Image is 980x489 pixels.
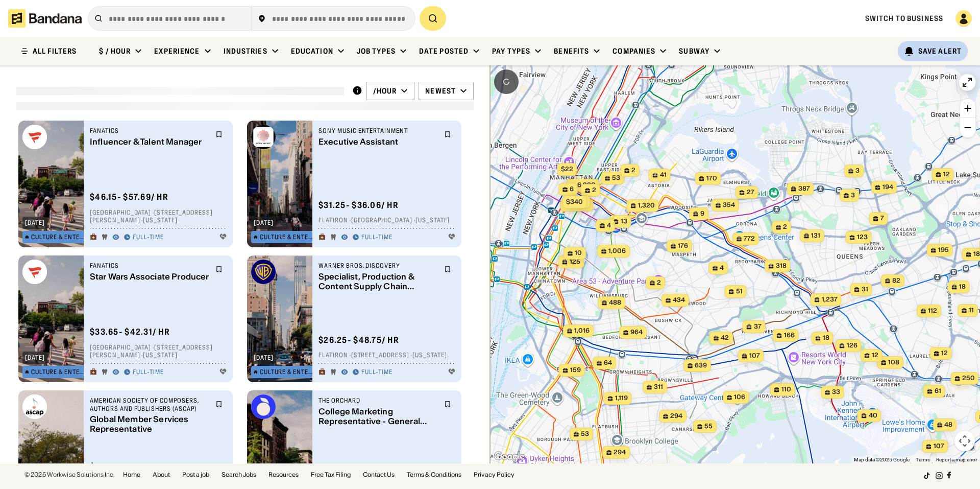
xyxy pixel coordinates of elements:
[31,234,84,240] div: Culture & Entertainment
[660,171,667,179] span: 41
[857,233,868,242] span: 123
[572,201,590,209] span: 6,385
[570,185,574,194] span: 6
[935,387,941,395] span: 61
[22,394,47,419] img: American Society of Composers, Authors and Publishers (ASCAP) logo
[892,276,900,285] span: 82
[251,394,276,419] img: The Orchard logo
[918,46,962,56] div: Save Alert
[720,264,724,272] span: 4
[621,217,627,226] span: 13
[363,472,395,478] a: Contact Us
[855,167,860,175] span: 3
[260,234,313,240] div: Culture & Entertainment
[615,394,628,403] span: 1,119
[614,448,626,457] span: 294
[936,457,977,462] a: Report a map error
[747,188,754,197] span: 27
[318,397,438,405] div: The Orchard
[561,165,573,173] span: $22
[133,368,164,377] div: Full-time
[721,334,729,342] span: 42
[570,258,580,266] span: 125
[8,9,82,28] img: Bandana logotype
[736,287,743,296] span: 51
[832,388,840,397] span: 33
[608,247,626,255] span: 1,006
[361,234,393,242] div: Full-time
[744,235,755,243] span: 772
[318,407,438,426] div: College Marketing Representative - General Location
[419,46,469,56] div: Date Posted
[318,200,399,211] div: $ 31.25 - $36.06 / hr
[880,214,884,223] span: 7
[25,355,45,361] div: [DATE]
[318,352,455,360] div: Flatiron · [STREET_ADDRESS] · [US_STATE]
[251,125,276,149] img: Sony Music Entertainment logo
[407,472,461,478] a: Terms & Conditions
[823,334,829,342] span: 18
[969,306,974,315] span: 11
[25,220,45,226] div: [DATE]
[872,351,878,360] span: 12
[781,385,791,394] span: 110
[90,272,209,282] div: Star Wars Associate Producer
[865,14,943,23] span: Switch to Business
[973,250,980,259] span: 18
[612,174,620,182] span: 53
[425,86,456,96] div: Newest
[311,472,351,478] a: Free Tax Filing
[566,198,583,205] span: $340
[254,355,274,361] div: [DATE]
[373,86,397,96] div: /hour
[962,374,975,383] span: 250
[888,358,899,367] span: 108
[31,369,84,375] div: Culture & Entertainment
[822,295,838,304] span: 1,237
[318,262,438,270] div: Warner Bros. Discovery
[959,283,966,291] span: 18
[123,472,140,478] a: Home
[493,450,526,463] img: Google
[574,327,590,335] span: 1,016
[670,412,682,421] span: 294
[357,46,396,56] div: Job Types
[612,46,655,56] div: Companies
[90,137,209,147] div: Influencer & Talent Manager
[251,260,276,284] img: Warner Bros. Discovery logo
[90,343,227,359] div: [GEOGRAPHIC_DATA] · [STREET_ADDRESS][PERSON_NAME] · [US_STATE]
[944,421,952,429] span: 48
[723,201,735,209] span: 354
[654,383,663,391] span: 311
[847,341,857,350] span: 126
[493,450,526,463] a: Open this area in Google Maps (opens a new window)
[700,209,704,218] span: 9
[182,472,209,478] a: Post a job
[941,349,948,358] span: 12
[934,442,944,451] span: 107
[679,46,709,56] div: Subway
[695,361,707,370] span: 639
[631,166,635,175] span: 2
[704,422,713,431] span: 55
[153,472,170,478] a: About
[862,285,868,294] span: 31
[16,117,474,463] div: grid
[254,220,274,226] div: [DATE]
[581,430,589,438] span: 53
[90,327,170,337] div: $ 33.65 - $42.31 / hr
[22,125,47,149] img: Fanatics logo
[154,46,200,56] div: Experience
[938,246,949,254] span: 195
[570,366,581,375] span: 159
[638,201,655,210] span: 1,320
[673,296,685,305] span: 434
[268,472,299,478] a: Resources
[318,127,438,135] div: Sony Music Entertainment
[33,48,77,55] div: ALL FILTERS
[90,192,168,202] div: $ 46.15 - $57.69 / hr
[916,457,930,462] a: Terms (opens in new tab)
[90,127,209,135] div: Fanatics
[318,217,455,225] div: Flatiron · [GEOGRAPHIC_DATA] · [US_STATE]
[24,472,115,478] div: © 2025 Workwise Solutions Inc.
